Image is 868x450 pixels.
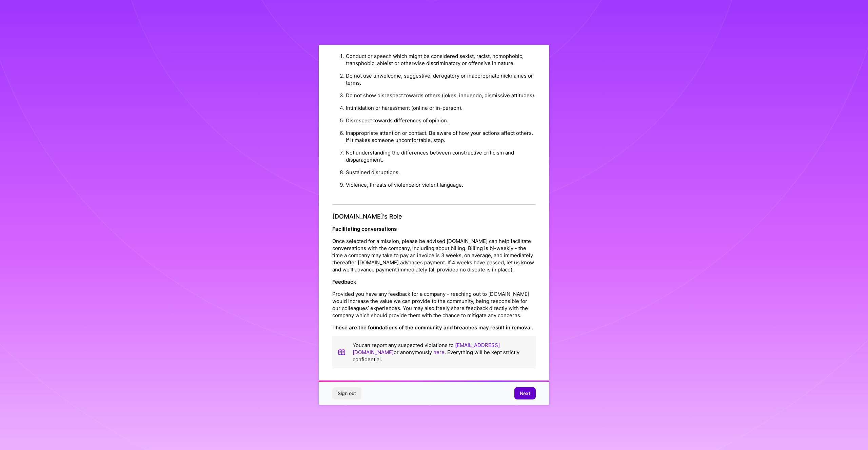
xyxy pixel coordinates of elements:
button: Sign out [332,387,361,400]
li: Do not show disrespect towards others (jokes, innuendo, dismissive attitudes). [346,89,536,102]
li: Sustained disruptions. [346,166,536,179]
span: Next [520,390,530,397]
strong: Feedback [332,279,356,285]
span: Sign out [338,390,356,397]
p: You can report any suspected violations to or anonymously . Everything will be kept strictly conf... [353,342,530,363]
p: Provided you have any feedback for a company - reaching out to [DOMAIN_NAME] would increase the v... [332,290,536,319]
li: Disrespect towards differences of opinion. [346,114,536,127]
li: Do not use unwelcome, suggestive, derogatory or inappropriate nicknames or terms. [346,69,536,89]
img: book icon [338,342,346,363]
p: Once selected for a mission, please be advised [DOMAIN_NAME] can help facilitate conversations wi... [332,238,536,273]
h4: [DOMAIN_NAME]’s Role [332,213,536,220]
li: Inappropriate attention or contact. Be aware of how your actions affect others. If it makes someo... [346,127,536,146]
strong: These are the foundations of the community and breaches may result in removal. [332,324,533,331]
strong: Facilitating conversations [332,226,397,232]
li: Violence, threats of violence or violent language. [346,179,536,191]
button: Next [514,387,536,400]
a: [EMAIL_ADDRESS][DOMAIN_NAME] [353,342,500,355]
a: here [433,349,445,355]
li: Intimidation or harassment (online or in-person). [346,102,536,114]
li: Conduct or speech which might be considered sexist, racist, homophobic, transphobic, ableist or o... [346,50,536,69]
li: Not understanding the differences between constructive criticism and disparagement. [346,146,536,166]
